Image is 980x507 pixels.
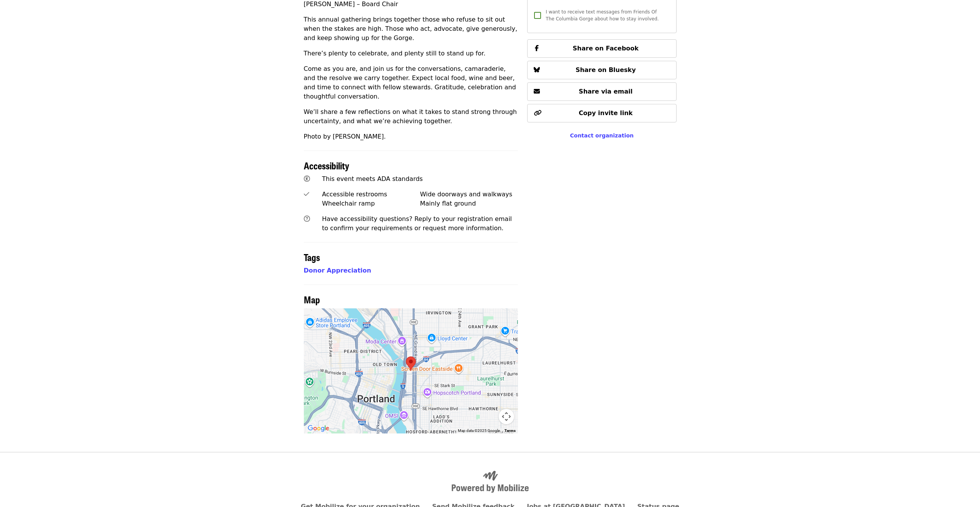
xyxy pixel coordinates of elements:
[576,66,636,74] span: Share on Bluesky
[458,428,500,433] span: Map data ©2025 Google
[304,132,518,141] p: Photo by [PERSON_NAME].
[304,64,518,101] p: Come as you are, and join us for the conversations, camaraderie, and the resolve we carry togethe...
[304,15,518,43] p: This annual gathering brings together those who refuse to sit out when the stakes are high. Those...
[420,190,518,199] div: Wide doorways and walkways
[304,107,518,126] p: We’ll share a few reflections on what it takes to stand strong through uncertainty, and what we’r...
[579,88,633,95] span: Share via email
[304,215,310,223] i: question-circle icon
[420,199,518,208] div: Mainly flat ground
[322,215,512,232] span: Have accessibility questions? Reply to your registration email to confirm your requirements or re...
[304,250,320,264] span: Tags
[304,267,371,274] a: Donor Appreciation
[527,82,676,101] button: Share via email
[322,199,420,208] div: Wheelchair ramp
[504,428,516,433] a: Terms (opens in new tab)
[304,159,349,172] span: Accessibility
[322,190,420,199] div: Accessible restrooms
[306,423,331,433] a: Open this area in Google Maps (opens a new window)
[304,49,518,58] p: There’s plenty to celebrate, and plenty still to stand up for.
[452,471,529,493] img: Powered by Mobilize
[527,39,676,58] button: Share on Facebook
[304,175,310,182] i: universal-access icon
[499,409,514,424] button: Map camera controls
[306,423,331,433] img: Google
[546,9,659,22] span: I want to receive text messages from Friends Of The Columbia Gorge about how to stay involved.
[304,191,309,198] i: check icon
[579,109,633,117] span: Copy invite link
[573,45,638,52] span: Share on Facebook
[322,175,423,182] span: This event meets ADA standards
[570,132,633,139] a: Contact organization
[527,61,676,79] button: Share on Bluesky
[304,293,320,306] span: Map
[527,104,676,122] button: Copy invite link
